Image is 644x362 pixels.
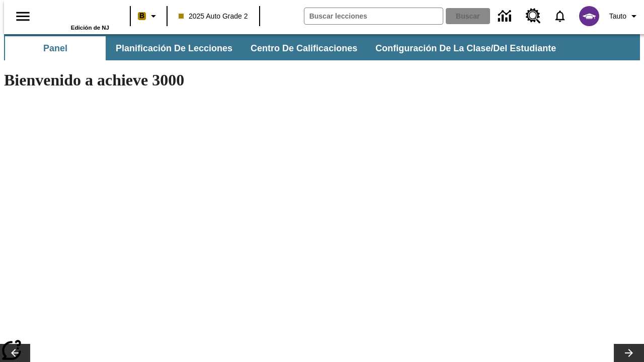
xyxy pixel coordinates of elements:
span: Panel [43,43,67,54]
button: Panel [5,36,106,60]
span: Planificación de lecciones [116,43,232,54]
a: Centro de recursos, Se abrirá en una pestaña nueva. [520,3,547,30]
button: Configuración de la clase/del estudiante [367,36,564,60]
button: Carrusel de lecciones, seguir [614,344,644,362]
div: Portada [44,4,109,31]
button: Planificación de lecciones [108,36,240,60]
span: 2025 Auto Grade 2 [179,11,248,22]
button: Escoja un nuevo avatar [573,3,605,29]
h1: Bienvenido a achieve 3000 [4,71,439,89]
input: Buscar campo [304,8,443,24]
span: Tauto [609,11,626,22]
a: Centro de información [492,3,520,30]
a: Portada [44,5,109,25]
button: Centro de calificaciones [243,36,365,60]
span: Centro de calificaciones [251,43,357,54]
button: Perfil/Configuración [605,7,644,25]
img: avatar image [579,6,599,26]
div: Subbarra de navegación [4,34,640,60]
button: Abrir el menú lateral [8,2,38,31]
button: Boost El color de la clase es anaranjado claro. Cambiar el color de la clase. [134,7,164,25]
span: Edición de NJ [71,25,109,31]
span: B [139,10,144,22]
a: Notificaciones [547,3,573,29]
div: Subbarra de navegación [4,36,565,60]
span: Configuración de la clase/del estudiante [375,43,556,54]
